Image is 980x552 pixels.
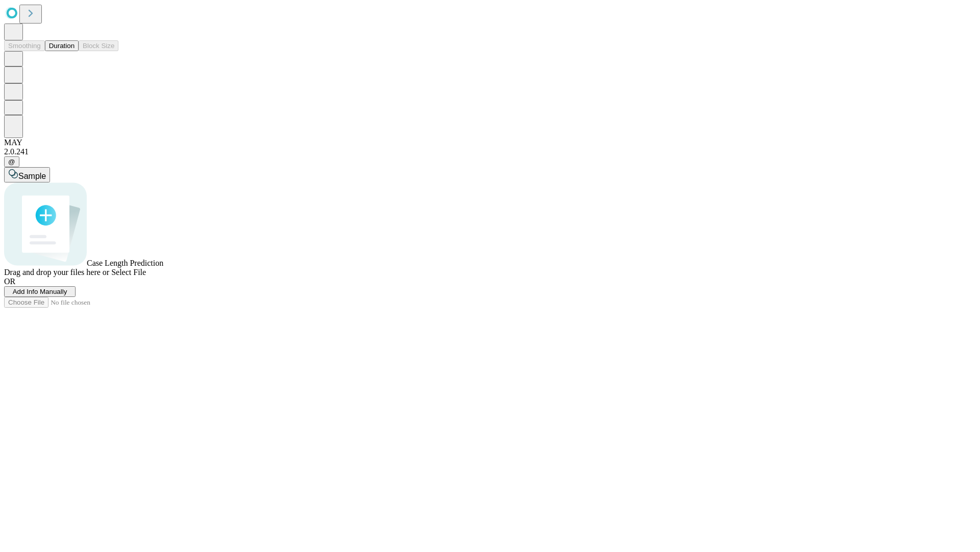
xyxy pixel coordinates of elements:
[4,40,45,51] button: Smoothing
[4,277,15,286] span: OR
[18,172,46,180] span: Sample
[45,40,79,51] button: Duration
[4,268,109,277] span: Drag and drop your files here or
[4,286,76,297] button: Add Info Manually
[79,40,118,51] button: Block Size
[13,288,67,295] span: Add Info Manually
[4,167,50,182] button: Sample
[4,147,976,156] div: 2.0.241
[87,259,163,267] span: Case Length Prediction
[8,158,15,166] span: @
[4,138,976,147] div: MAY
[4,156,19,167] button: @
[111,268,146,277] span: Select File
